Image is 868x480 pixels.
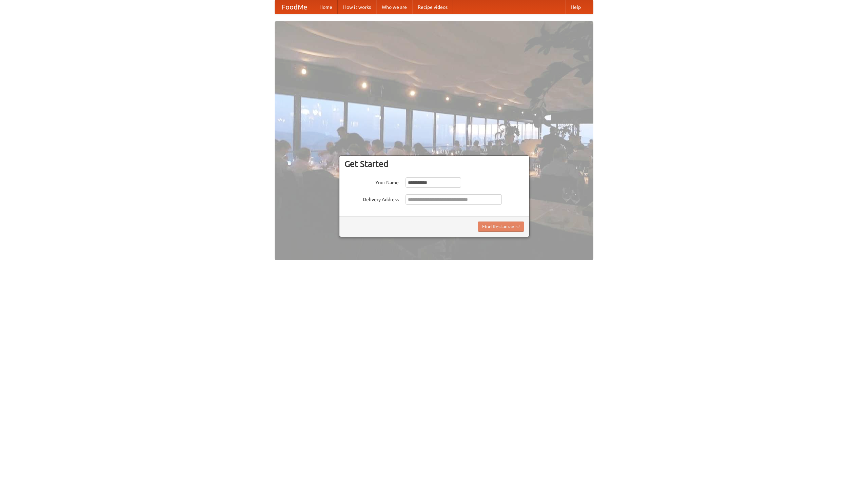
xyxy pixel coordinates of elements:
button: Find Restaurants! [478,222,524,232]
a: FoodMe [275,0,314,14]
h3: Get Started [344,159,524,169]
a: Help [565,0,586,14]
label: Your Name [344,177,399,186]
label: Delivery Address [344,194,399,203]
a: Recipe videos [412,0,453,14]
a: Who we are [376,0,412,14]
a: How it works [338,0,376,14]
a: Home [314,0,338,14]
